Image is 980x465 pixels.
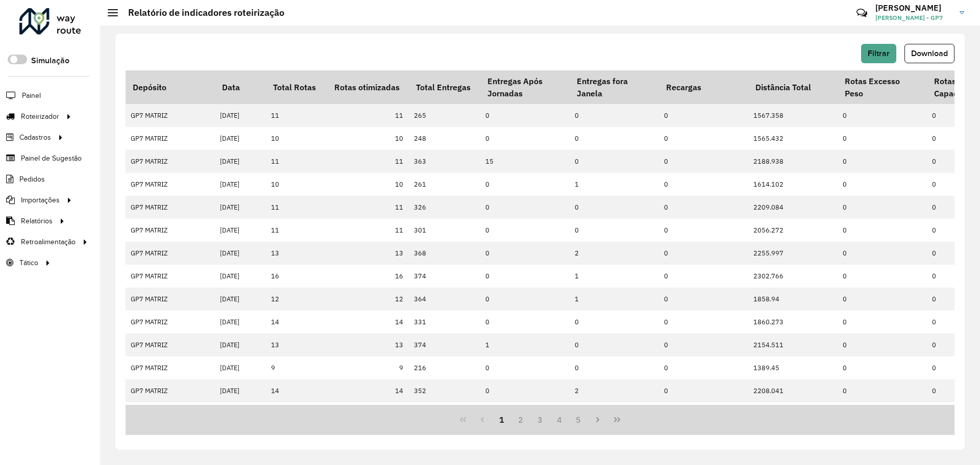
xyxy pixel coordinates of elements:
[570,150,659,173] td: 0
[126,104,215,127] td: GP7 MATRIZ
[327,104,409,127] td: 11
[838,402,927,425] td: 0
[409,265,480,288] td: 374
[266,379,327,402] td: 14
[409,402,480,425] td: 358
[838,288,927,311] td: 0
[327,311,409,333] td: 14
[266,70,327,104] th: Total Rotas
[838,104,927,127] td: 0
[126,70,215,104] th: Depósito
[480,173,570,196] td: 0
[215,311,266,333] td: [DATE]
[266,196,327,219] td: 11
[659,379,748,402] td: 0
[659,333,748,356] td: 0
[215,402,266,425] td: [DATE]
[126,196,215,219] td: GP7 MATRIZ
[409,173,480,196] td: 261
[838,311,927,333] td: 0
[838,219,927,242] td: 0
[126,333,215,356] td: GP7 MATRIZ
[570,196,659,219] td: 0
[570,173,659,196] td: 1
[409,127,480,150] td: 248
[659,402,748,425] td: 0
[480,242,570,265] td: 0
[875,13,952,22] span: [PERSON_NAME] - GP7
[327,219,409,242] td: 11
[480,150,570,173] td: 15
[838,70,927,104] th: Rotas Excesso Peso
[215,288,266,311] td: [DATE]
[748,356,838,379] td: 1389.45
[215,242,266,265] td: [DATE]
[748,311,838,333] td: 1860.273
[530,410,550,429] button: 3
[570,70,659,104] th: Entregas fora Janela
[570,265,659,288] td: 1
[838,333,927,356] td: 0
[215,173,266,196] td: [DATE]
[19,257,38,268] span: Tático
[480,356,570,379] td: 0
[748,402,838,425] td: 2167.958
[480,127,570,150] td: 0
[659,104,748,127] td: 0
[511,410,530,429] button: 2
[480,70,570,104] th: Entregas Após Jornadas
[409,104,480,127] td: 265
[492,410,511,429] button: 1
[748,379,838,402] td: 2208.041
[748,333,838,356] td: 2154.511
[21,195,60,205] span: Importações
[118,7,284,18] h2: Relatório de indicadores roteirização
[659,196,748,219] td: 0
[266,127,327,150] td: 10
[748,242,838,265] td: 2255.997
[569,410,589,429] button: 5
[327,265,409,288] td: 16
[659,356,748,379] td: 0
[266,219,327,242] td: 11
[570,127,659,150] td: 0
[266,173,327,196] td: 10
[409,150,480,173] td: 363
[570,379,659,402] td: 2
[838,265,927,288] td: 0
[570,402,659,425] td: 1
[215,104,266,127] td: [DATE]
[570,288,659,311] td: 1
[480,219,570,242] td: 0
[327,127,409,150] td: 10
[266,311,327,333] td: 14
[748,127,838,150] td: 1565.432
[480,333,570,356] td: 1
[550,410,569,429] button: 4
[659,150,748,173] td: 0
[19,174,45,185] span: Pedidos
[21,216,53,226] span: Relatórios
[126,242,215,265] td: GP7 MATRIZ
[570,333,659,356] td: 0
[22,90,41,101] span: Painel
[327,150,409,173] td: 11
[748,219,838,242] td: 2056.272
[659,173,748,196] td: 0
[838,196,927,219] td: 0
[215,265,266,288] td: [DATE]
[659,242,748,265] td: 0
[838,379,927,402] td: 0
[327,333,409,356] td: 13
[266,288,327,311] td: 12
[748,104,838,127] td: 1567.358
[480,288,570,311] td: 0
[266,104,327,127] td: 11
[215,196,266,219] td: [DATE]
[327,242,409,265] td: 13
[851,2,873,24] a: Contato Rápido
[838,242,927,265] td: 0
[327,379,409,402] td: 14
[327,70,409,104] th: Rotas otimizadas
[126,379,215,402] td: GP7 MATRIZ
